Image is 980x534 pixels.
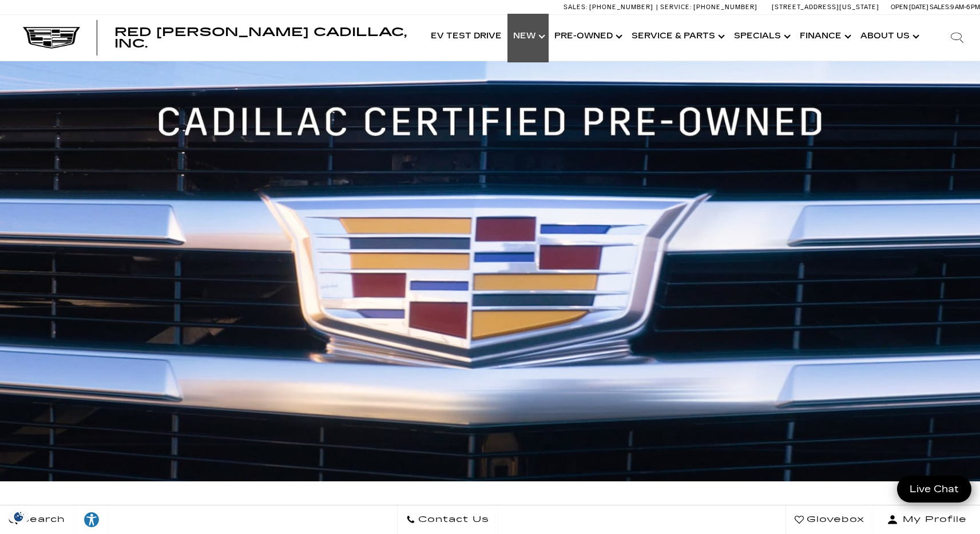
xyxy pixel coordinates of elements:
a: [STREET_ADDRESS][US_STATE] [772,3,879,11]
span: Contact Us [415,512,489,528]
span: Search [18,512,65,528]
a: Live Chat [897,476,971,503]
a: Pre-Owned [549,14,626,60]
a: Glovebox [785,505,874,534]
span: Red [PERSON_NAME] Cadillac, Inc. [114,25,407,50]
a: Explore your accessibility options [74,505,109,534]
a: Specials [728,14,794,60]
a: EV Test Drive [425,14,507,60]
img: Cadillac Dark Logo with Cadillac White Text [23,27,80,49]
span: Open [DATE] [891,3,929,11]
span: Sales: [564,3,588,11]
span: [PHONE_NUMBER] [693,3,757,11]
span: [PHONE_NUMBER] [589,3,653,11]
span: Live Chat [904,482,965,496]
a: Sales: [PHONE_NUMBER] [564,4,656,10]
span: 9 AM-6 PM [950,3,980,11]
span: Glovebox [804,512,864,528]
a: Contact Us [397,505,498,534]
a: Red [PERSON_NAME] Cadillac, Inc. [114,26,414,49]
span: Sales: [930,3,950,11]
img: Opt-Out Icon [6,511,32,523]
a: Service: [PHONE_NUMBER] [656,4,760,10]
button: Open user profile menu [874,505,980,534]
span: Service: [660,3,692,11]
a: About Us [855,14,923,60]
a: Finance [794,14,855,60]
div: Explore your accessibility options [74,511,109,528]
section: Click to Open Cookie Consent Modal [6,511,32,523]
a: New [507,14,549,60]
a: Service & Parts [626,14,728,60]
span: My Profile [898,512,967,528]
